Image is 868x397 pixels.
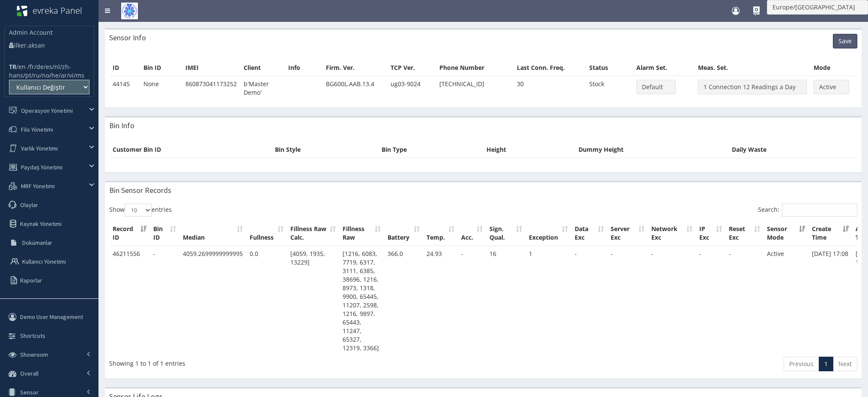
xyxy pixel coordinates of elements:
[109,356,413,368] div: Showing 1 to 1 of 1 entries
[322,76,387,100] td: BG600L.AAB.13.4
[25,71,31,79] a: pt
[285,60,322,76] th: Info
[109,60,140,76] th: ID
[458,221,486,246] th: Acc.: activate to sort column ascending
[339,221,384,246] th: Fillness Raw: activate to sort column ascending
[9,63,71,79] a: zh-hans
[246,221,287,246] th: Fullness: activate to sort column ascending
[109,122,134,129] h3: Bin Info
[458,246,486,356] td: -
[695,60,810,76] th: Meas. Set.
[42,71,49,79] a: no
[525,221,571,246] th: Exception: activate to sort column ascending
[140,60,182,76] th: Bin ID
[384,246,423,356] td: 366.0
[51,71,59,79] a: he
[833,34,857,48] button: Save
[764,246,808,356] td: Active
[109,76,140,100] td: 44145
[125,204,152,217] select: Showentries
[728,142,857,158] th: Daily Waste
[9,63,16,71] b: TR
[642,83,665,91] span: Default
[2,271,98,290] a: Raporlar
[33,5,82,16] span: evreka Panel
[773,3,857,12] span: Europe/[GEOGRAPHIC_DATA]
[150,221,179,246] th: Bin ID: activate to sort column ascending
[21,126,53,133] span: Filo Yönetimi
[246,246,287,356] td: 0.0
[808,246,852,356] td: [DATE] 17:08
[21,144,58,152] span: Varlık Yönetimi
[423,246,458,356] td: 24.93
[633,60,695,76] th: Alarm Set.
[525,246,571,356] td: 1
[819,83,838,91] span: Active
[753,6,761,14] div: Nasıl Kullanırım?
[384,221,423,246] th: Battery: activate to sort column ascending
[21,107,73,114] span: Operasyon Yönetimi
[46,63,52,71] a: es
[21,163,63,171] span: Paydaş Yönetimi
[863,393,868,397] iframe: JSD widget
[20,277,42,284] span: Raporlar
[648,246,696,356] td: -
[30,63,34,71] a: fr
[704,83,796,91] span: 1 Connection 12 Readings a Day
[109,221,150,246] th: Record ID: activate to sort column ascending
[33,71,40,79] a: ru
[819,357,833,371] a: 1
[61,71,67,79] a: ar
[150,246,179,356] td: -
[486,221,525,246] th: Sign. Qual.: activate to sort column ascending
[378,142,483,158] th: Bin Type
[575,142,728,158] th: Dummy Height
[571,221,607,246] th: Data Exc: activate to sort column ascending
[36,63,44,71] a: de
[322,60,387,76] th: Firm. Ver.
[21,182,55,190] span: MRF Yönetimi
[833,357,857,371] a: Next
[179,246,246,356] td: 4059.2699999999995
[696,221,725,246] th: IP Exc: activate to sort column ascending
[808,221,852,246] th: Create Time: activate to sort column ascending
[18,63,26,71] a: en
[648,221,696,246] th: Network Exc: activate to sort column ascending
[109,204,172,217] label: Show entries
[636,80,676,94] button: Default
[586,76,633,100] td: Stock
[339,246,384,356] td: [1216, 6083, 7719, 6317, 3111, 6385, 38696, 1216, 8973, 1318, 9900, 65445, 11207, 2598, 1216, 989...
[20,201,38,209] span: Olaylar
[784,357,819,371] a: Previous
[782,204,857,217] input: Search:
[387,60,436,76] th: TCP Ver.
[76,71,84,79] a: ms
[109,34,146,42] h3: Sensor Info
[2,252,98,271] a: Kullanıcı Yönetimi
[696,246,725,356] td: -
[483,142,575,158] th: Height
[20,332,45,340] span: Shortcuts
[758,204,857,217] label: Search:
[16,5,28,17] img: evreka_logo_1_HoezNYK_wy30KrO.png
[182,60,240,76] th: IMEI
[9,28,53,37] p: Admin Account
[20,220,62,228] span: Kaynak Yönetimi
[20,388,39,396] span: Sensor
[54,63,60,71] a: nl
[725,246,764,356] td: -
[109,186,171,194] h3: Bin Sensor Records
[182,76,240,100] td: 860873041173252
[22,258,66,265] span: Kullanıcı Yönetimi
[109,142,271,158] th: Customer Bin ID
[109,246,150,356] td: 46211556
[513,60,586,76] th: Last Conn. Freq.
[20,313,83,321] span: Demo User Management
[586,60,633,76] th: Status
[69,71,74,79] a: vi
[240,60,285,76] th: Client
[179,221,246,246] th: Median: activate to sort column ascending
[20,351,48,358] span: Showroom
[607,246,648,356] td: -
[810,60,857,76] th: Mode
